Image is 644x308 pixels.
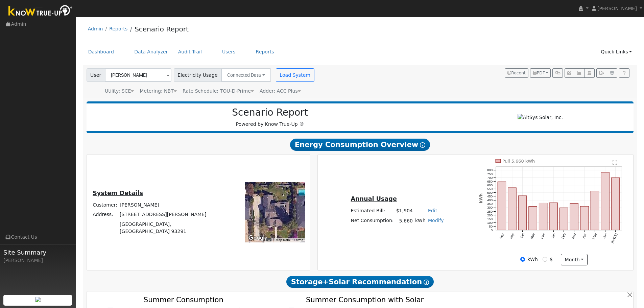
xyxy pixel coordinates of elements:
[351,195,397,202] u: Annual Usage
[592,233,598,240] text: May
[93,107,447,118] h2: Scenario Report
[529,207,537,230] rect: onclick=""
[487,191,493,194] text: 500
[508,188,516,230] rect: onclick=""
[574,68,584,78] button: Multi-Series Graph
[92,200,119,210] td: Customer:
[584,68,595,78] button: Login As
[276,68,314,82] button: Load System
[135,25,189,33] a: Scenario Report
[487,176,493,180] text: 700
[395,216,414,226] td: 5,660
[105,68,171,82] input: Select a User
[530,68,551,78] button: PDF
[276,238,290,242] button: Map Data
[540,233,546,240] text: Dec
[83,46,119,58] a: Dashboard
[414,216,427,226] td: kWh
[552,68,563,78] button: Generate Report Link
[350,206,395,216] td: Estimated Bill:
[533,71,545,75] span: PDF
[560,208,568,230] rect: onclick=""
[35,297,41,302] img: retrieve
[487,194,493,198] text: 450
[119,219,213,236] td: [GEOGRAPHIC_DATA], [GEOGRAPHIC_DATA] 93291
[487,217,493,221] text: 150
[597,6,637,11] span: [PERSON_NAME]
[221,68,271,82] button: Connected Data
[395,206,414,216] td: $1,904
[260,88,301,95] div: Adder: ACC Plus
[520,257,525,262] input: kWh
[88,26,103,31] a: Admin
[487,187,493,191] text: 550
[105,88,134,95] div: Utility: SCE
[539,203,547,230] rect: onclick=""
[109,26,127,31] a: Reports
[582,233,588,239] text: Apr
[543,257,547,262] input: $
[286,276,434,288] span: Storage+Solar Recommendation
[487,198,493,202] text: 400
[487,202,493,206] text: 350
[487,172,493,176] text: 750
[183,88,254,94] span: Alias: DOMESTIC
[549,203,557,230] rect: onclick=""
[487,168,493,172] text: 800
[565,68,574,78] button: Edit User
[290,139,430,151] span: Energy Consumption Overview
[519,196,527,230] rect: onclick=""
[561,254,588,265] button: month
[520,233,525,239] text: Oct
[611,233,618,244] text: [DATE]
[505,68,528,78] button: Recent
[607,68,617,78] button: Settings
[509,233,515,240] text: Sep
[571,233,577,240] text: Mar
[174,68,221,82] span: Electricity Usage
[247,234,269,242] img: Google
[420,142,425,148] i: Show Help
[217,46,241,58] a: Users
[612,178,620,230] rect: onclick=""
[428,218,444,223] a: Modify
[613,160,618,165] text: 
[489,224,493,228] text: 50
[251,46,279,58] a: Reports
[530,233,535,240] text: Nov
[527,256,538,263] label: kWh
[428,208,437,213] a: Edit
[350,216,395,226] td: Net Consumption:
[570,204,578,230] rect: onclick=""
[479,193,483,203] text: kWh
[502,159,535,164] text: Pull 5,660 kWh
[518,114,563,121] img: AltSys Solar, Inc.
[602,233,608,239] text: Jun
[306,295,424,304] text: Summer Consumption with Solar
[90,107,450,128] div: Powered by Know True-Up ®
[551,233,556,239] text: Jan
[491,228,493,232] text: 0
[487,221,493,224] text: 100
[619,68,629,78] a: Help Link
[487,183,493,187] text: 600
[119,200,213,210] td: [PERSON_NAME]
[119,210,213,219] td: [STREET_ADDRESS][PERSON_NAME]
[129,46,173,58] a: Data Analyzer
[487,213,493,217] text: 200
[561,233,567,239] text: Feb
[596,46,637,58] a: Quick Links
[5,4,76,19] img: Know True-Up
[601,172,609,230] rect: onclick=""
[487,210,493,213] text: 250
[87,68,105,82] span: User
[266,238,271,242] button: Keyboard shortcuts
[93,190,143,196] u: System Details
[499,233,504,239] text: Aug
[3,257,72,264] div: [PERSON_NAME]
[550,256,553,263] label: $
[487,206,493,210] text: 300
[294,238,303,242] a: Terms
[596,68,607,78] button: Export Interval Data
[144,295,223,304] text: Summer Consumption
